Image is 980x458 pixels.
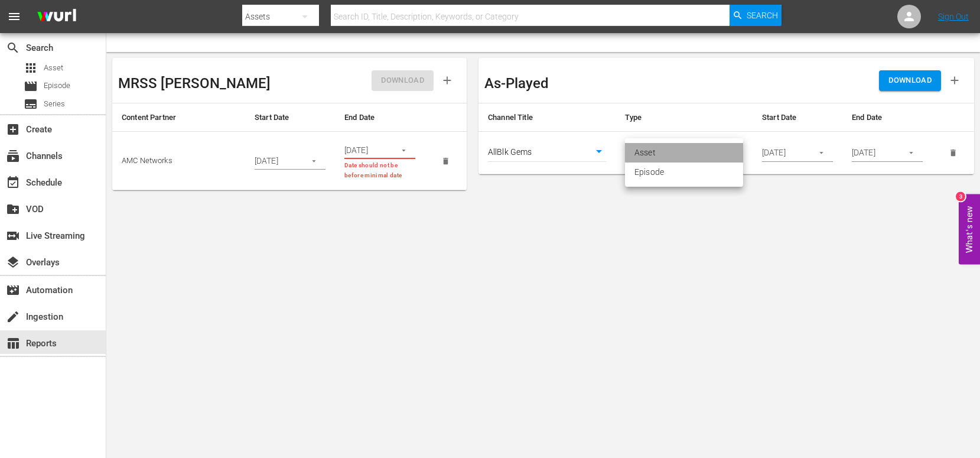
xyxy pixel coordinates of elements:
span: menu [7,9,21,24]
div: 3 [956,191,965,201]
li: Asset [625,143,743,163]
button: Open Feedback Widget [959,194,980,264]
a: Sign Out [938,12,969,21]
span: Search [747,5,778,26]
img: ans4CAIJ8jUAAAAAAAAAAAAAAAAAAAAAAAAgQb4GAAAAAAAAAAAAAAAAAAAAAAAAJMjXAAAAAAAAAAAAAAAAAAAAAAAAgAT5G... [28,3,85,31]
li: Episode [625,163,743,182]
